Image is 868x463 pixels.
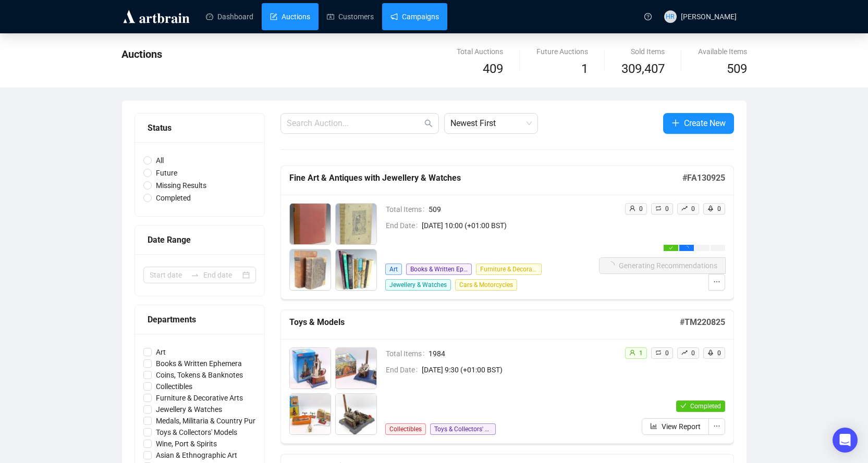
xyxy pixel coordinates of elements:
span: Toys & Collectors' Models [152,427,241,438]
span: retweet [655,205,662,211]
span: 0 [665,349,669,357]
span: All [152,155,168,166]
span: Coins, Tokens & Banknotes [152,369,247,381]
span: Collectibles [385,423,426,435]
img: logo [121,8,191,25]
span: End Date [386,220,422,231]
img: 3_1.jpg [290,394,331,434]
span: 409 [483,61,503,76]
span: Toys & Collectors' Models [430,423,496,435]
input: End date [203,269,240,281]
h5: # FA130925 [682,172,725,184]
span: check [680,403,687,409]
span: rise [681,205,688,211]
img: 2_1.jpg [336,348,376,389]
span: ellipsis [713,422,720,430]
span: user [629,349,635,356]
span: plus [671,119,680,127]
span: question-circle [644,13,652,20]
a: Fine Art & Antiques with Jewellery & Watches#FA130925Total Items509End Date[DATE] 10:00 (+01:00 B... [280,166,734,299]
span: Total Items [386,348,429,359]
span: [PERSON_NAME] [681,12,737,21]
img: 2003_1.jpg [290,249,331,290]
span: View Report [662,421,701,432]
span: Auctions [121,48,162,60]
input: Search Auction... [287,117,422,130]
span: 309,407 [621,59,665,79]
a: Customers [327,3,374,30]
span: Art [385,264,402,275]
h5: # TM220825 [680,316,725,329]
h5: Toys & Models [289,316,680,329]
span: Future [152,167,181,179]
img: 1_1.jpg [290,348,331,389]
span: loading [683,245,689,251]
span: [DATE] 10:00 (+01:00 BST) [422,220,599,231]
span: search [424,119,433,128]
span: 1 [639,349,643,357]
span: rise [681,349,688,356]
span: End Date [386,364,422,376]
span: 1 [581,61,588,76]
span: Furniture & Decorative Arts [152,392,247,404]
span: bar-chart [650,422,657,430]
a: Toys & Models#TM220825Total Items1984End Date[DATE] 9:30 (+01:00 BST)CollectiblesToys & Collector... [280,310,734,444]
img: 2004_1.jpg [336,249,376,290]
img: 2002_1.jpg [336,204,376,244]
span: Art [152,346,170,358]
span: retweet [655,349,662,356]
div: Departments [148,313,252,326]
span: 509 [727,61,747,76]
span: rocket [707,349,714,356]
h5: Fine Art & Antiques with Jewellery & Watches [289,172,682,184]
span: Medals, Militaria & Country Pursuits [152,415,275,427]
span: Asian & Ethnographic Art [152,449,241,461]
img: 2001_1.jpg [290,204,331,244]
span: swap-right [191,271,199,279]
span: Newest First [450,114,532,133]
span: 0 [717,205,721,212]
span: check [669,246,673,250]
span: Books & Written Ephemera [152,358,246,369]
span: Jewellery & Watches [152,404,226,415]
span: 1984 [429,348,616,359]
img: 4_1.jpg [336,394,376,434]
span: Completed [690,403,721,410]
div: Sold Items [621,46,665,57]
span: to [191,271,199,279]
span: 0 [639,205,643,212]
span: Jewellery & Watches [385,279,451,291]
div: Available Items [698,46,747,57]
a: Campaigns [390,3,439,30]
span: 0 [691,349,695,357]
button: Generating Recommendations [599,257,726,274]
div: Date Range [148,233,252,246]
button: Create New [663,113,734,134]
span: Books & Written Ephemera [406,264,472,275]
span: Completed [152,192,195,204]
span: 0 [717,349,721,357]
span: 0 [691,205,695,212]
span: Cars & Motorcycles [455,279,517,291]
span: Furniture & Decorative Arts [476,264,542,275]
div: Status [148,121,252,134]
div: Open Intercom Messenger [833,428,858,453]
span: Collectibles [152,381,197,392]
span: Create New [684,117,726,130]
span: 0 [665,205,669,212]
a: Dashboard [206,3,253,30]
span: rocket [707,205,714,211]
span: Total Items [386,204,429,215]
span: [DATE] 9:30 (+01:00 BST) [422,364,616,376]
span: Wine, Port & Spirits [152,438,221,449]
input: Start date [150,269,187,281]
span: user [629,205,635,211]
a: Auctions [270,3,310,30]
button: View Report [642,418,709,435]
div: Future Auctions [536,46,588,57]
span: ellipsis [713,278,720,285]
span: Missing Results [152,180,211,191]
div: Total Auctions [457,46,503,57]
span: 509 [429,204,599,215]
span: HR [666,11,675,22]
